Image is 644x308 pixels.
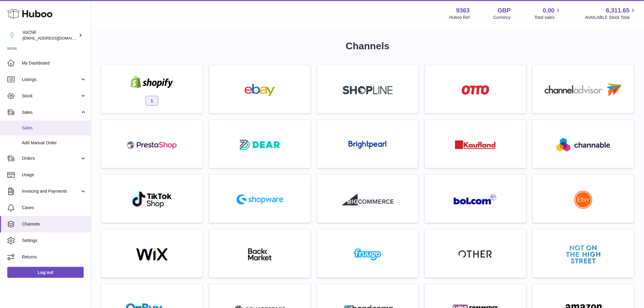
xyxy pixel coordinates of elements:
img: backmarket [234,248,286,261]
span: 6,311.65 [606,6,630,15]
span: [EMAIL_ADDRESS][DOMAIN_NAME] [23,36,89,40]
img: fruugo [342,248,394,261]
a: roseta-etsy [536,178,631,220]
a: backmarket [212,233,307,275]
a: roseta-shopware [212,178,307,220]
span: Channels [22,221,86,227]
img: roseta-shopline [343,86,393,94]
span: Invoicing and Payments [22,188,80,194]
img: roseta-brightpearl [348,141,387,149]
a: roseta-channel-advisor [536,68,631,110]
span: Usage [22,172,86,178]
a: fruugo [320,233,415,275]
a: roseta-dear [212,123,307,165]
a: roseta-tiktokshop [104,178,199,220]
span: AVAILABLE Stock Total [585,15,637,20]
a: roseta-channable [536,123,631,165]
div: Huboo Ref [450,15,470,20]
a: roseta-otto [428,68,523,110]
a: shopify 1 [104,68,199,110]
strong: GBP [498,6,511,15]
img: wix [126,248,178,261]
img: roseta-dear [238,138,282,152]
a: roseta-brightpearl [320,123,415,165]
a: roseta-prestashop [104,123,199,165]
img: notonthehighstreet [566,245,600,264]
strong: 9363 [456,6,470,15]
a: roseta-shopline [320,68,415,110]
span: Returns [22,254,86,260]
span: Add Manual Order [22,140,86,146]
span: 0.00 [543,6,555,15]
img: roseta-tiktokshop [131,191,173,208]
div: VoChill [23,30,77,41]
a: roseta-kaufland [428,123,523,165]
a: roseta-bigcommerce [320,178,415,220]
a: 6,311.65 AVAILABLE Stock Total [585,6,637,20]
img: internalAdmin-9363@internal.huboo.com [7,31,16,40]
img: roseta-channel-advisor [545,83,622,96]
img: roseta-kaufland [455,140,496,149]
span: Sales [22,110,80,115]
img: roseta-prestashop [126,139,178,151]
img: roseta-otto [462,85,489,95]
span: Total sales [534,15,562,20]
img: roseta-channable [557,138,610,152]
a: Log out [7,267,84,278]
img: other [459,250,492,259]
a: other [428,233,523,275]
a: 0.00 Total sales [534,6,562,20]
span: Sales [22,125,86,131]
span: My Dashboard [22,60,86,66]
a: ebay [212,68,307,110]
span: Settings [22,238,86,243]
img: roseta-bol [454,194,497,205]
img: roseta-bigcommerce [342,194,394,206]
span: Listings [22,77,80,82]
img: shopify [126,76,178,88]
img: ebay [234,84,286,96]
img: roseta-shopware [234,192,286,207]
h1: Channels [101,40,634,53]
span: 1 [145,96,158,106]
div: Currency [494,15,511,20]
span: Stock [22,93,80,99]
span: Cases [22,205,86,211]
a: roseta-bol [428,178,523,220]
img: roseta-etsy [574,191,593,209]
a: wix [104,233,199,275]
a: notonthehighstreet [536,233,631,275]
span: Orders [22,156,80,161]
